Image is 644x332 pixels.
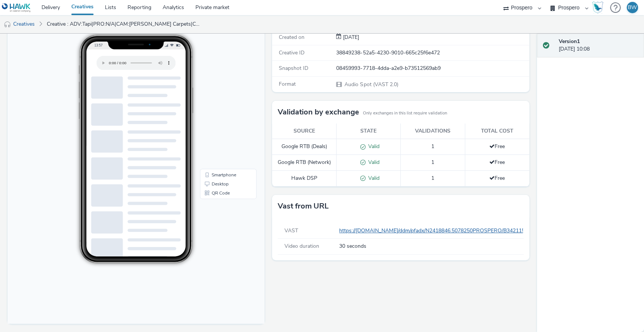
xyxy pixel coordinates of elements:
[592,2,603,14] img: Hawk Academy
[279,65,308,72] span: Snapshot ID
[284,242,319,250] span: Video duration
[278,201,329,212] h3: Vast from URL
[278,107,359,118] h3: Validation by exchange
[272,139,336,155] td: Google RTB (Deals)
[366,143,380,150] span: Valid
[489,159,505,166] span: Free
[194,156,247,165] li: Smartphone
[43,15,204,33] a: Creative : ADV:Tapi|PRO:N/A|CAM:[PERSON_NAME] Carpets|CHA:Audio|PLA:Prospero|INV:Hawk|OBJ:Awarene...
[194,174,247,184] li: QR Code
[559,38,580,45] strong: Version 1
[489,174,505,182] span: Free
[284,227,298,234] span: VAST
[431,159,434,166] span: 1
[336,65,528,72] div: 08459993-7718-4dda-a2e9-b73512569ab9
[628,2,637,13] div: BW
[366,174,380,182] span: Valid
[204,168,221,172] span: Desktop
[401,124,465,139] th: Validations
[336,49,528,57] div: 38849238-52a5-4230-9010-665c25f6e472
[272,155,336,171] td: Google RTB (Network)
[4,21,11,28] img: audio
[204,177,222,181] span: QR Code
[194,165,247,174] li: Desktop
[366,159,380,166] span: Valid
[431,174,434,182] span: 1
[279,34,304,41] span: Created on
[559,38,638,53] div: [DATE] 10:08
[272,170,336,186] td: Hawk DSP
[2,3,31,12] img: undefined Logo
[489,143,505,150] span: Free
[272,124,336,139] th: Source
[204,159,229,163] span: Smartphone
[337,124,401,139] th: State
[592,2,606,14] a: Hawk Academy
[279,49,304,56] span: Creative ID
[363,110,447,116] small: Only exchanges in this list require validation
[344,81,398,88] span: Audio Spot (VAST 2.0)
[339,242,366,250] span: 30 seconds
[341,34,359,41] span: [DATE]
[87,29,95,33] span: 13:57
[341,34,359,41] div: Creation 18 September 2025, 10:08
[465,124,529,139] th: Total cost
[431,143,434,150] span: 1
[279,80,296,88] span: Format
